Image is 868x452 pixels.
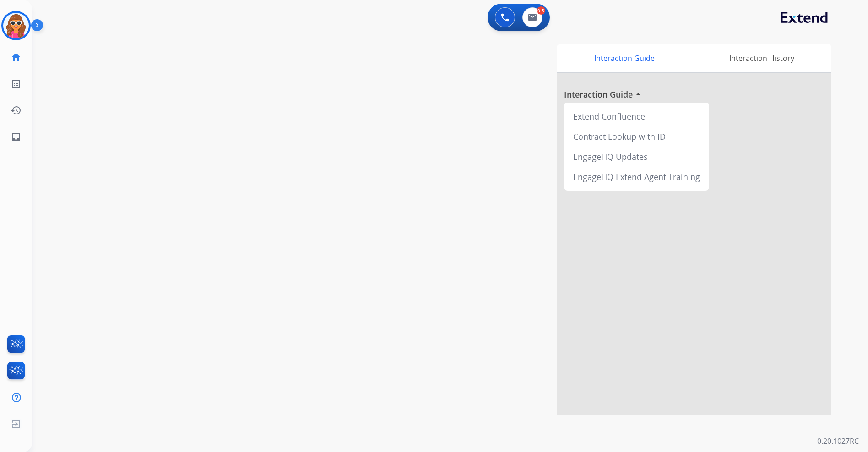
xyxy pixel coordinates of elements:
[692,44,831,72] div: Interaction History
[3,13,29,38] img: avatar
[817,436,859,447] p: 0.20.1027RC
[11,52,22,63] mat-icon: home
[537,6,545,15] div: 0.5
[568,106,705,126] div: Extend Confluence
[557,44,692,72] div: Interaction Guide
[568,167,705,187] div: EngageHQ Extend Agent Training
[568,147,705,167] div: EngageHQ Updates
[11,131,22,142] mat-icon: inbox
[11,105,22,116] mat-icon: history
[11,78,22,89] mat-icon: list_alt
[568,126,705,147] div: Contract Lookup with ID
